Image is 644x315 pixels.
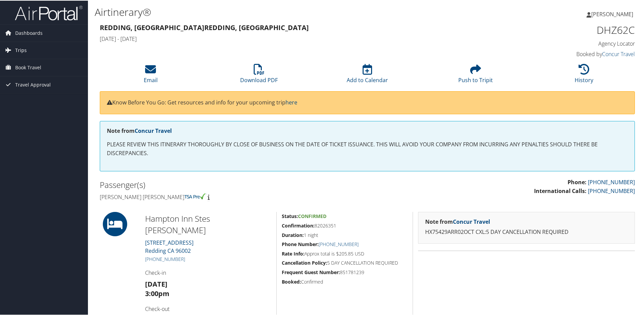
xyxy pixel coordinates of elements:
[298,212,326,219] span: Confirmed
[568,178,586,185] strong: Phone:
[145,255,185,262] a: [PHONE_NUMBER]
[240,67,278,83] a: Download PDF
[282,259,408,266] h5: 5 DAY CANCELLATION REQUIRED
[534,187,586,194] strong: International Calls:
[15,58,41,75] span: Book Travel
[135,126,172,134] a: Concur Travel
[602,50,635,57] a: Concur Travel
[15,76,51,93] span: Travel Approval
[282,250,304,256] strong: Rate Info:
[95,4,458,19] h1: Airtinerary®
[575,67,593,83] a: History
[588,187,635,194] a: [PHONE_NUMBER]
[425,217,490,225] strong: Note from
[282,278,301,284] strong: Booked:
[458,67,493,83] a: Push to Tripit
[591,10,633,17] span: [PERSON_NAME]
[282,278,408,285] h5: Confirmed
[145,288,169,297] strong: 3:00pm
[453,217,490,225] a: Concur Travel
[100,178,362,190] h2: Passenger(s)
[319,240,359,247] a: [PHONE_NUMBER]
[586,3,640,24] a: [PERSON_NAME]
[15,41,27,58] span: Trips
[347,67,388,83] a: Add to Calendar
[100,34,499,42] h4: [DATE] - [DATE]
[282,212,298,219] strong: Status:
[509,50,635,57] h4: Booked by
[107,140,628,157] p: PLEASE REVIEW THIS ITINERARY THOROUGHLY BY CLOSE OF BUSINESS ON THE DATE OF TICKET ISSUANCE. THIS...
[282,259,327,265] strong: Cancellation Policy:
[100,22,309,31] strong: Redding, [GEOGRAPHIC_DATA] Redding, [GEOGRAPHIC_DATA]
[145,268,271,276] h4: Check-in
[509,22,635,37] h1: DHZ62C
[144,67,158,83] a: Email
[145,305,271,312] h4: Check-out
[282,268,340,275] strong: Frequent Guest Number:
[282,268,408,275] h5: 851781239
[15,4,83,20] img: airportal-logo.png
[145,279,167,288] strong: [DATE]
[282,231,304,238] strong: Duration:
[107,126,172,134] strong: Note from
[100,193,362,200] h4: [PERSON_NAME] [PERSON_NAME]
[588,178,635,185] a: [PHONE_NUMBER]
[184,193,206,199] img: tsa-precheck.png
[282,250,408,257] h5: Approx total is $205.85 USD
[145,238,193,254] a: [STREET_ADDRESS]Redding CA 96002
[282,222,315,228] strong: Confirmation:
[282,240,319,247] strong: Phone Number:
[282,222,408,228] h5: 82026351
[107,98,628,106] p: Know Before You Go: Get resources and info for your upcoming trip
[425,227,628,236] p: HX75429ARR02OCT CXL:5 DAY CANCELLATION REQUIRED
[15,24,43,41] span: Dashboards
[145,212,271,235] h2: Hampton Inn Stes [PERSON_NAME]
[285,98,297,105] a: here
[282,231,408,238] h5: 1 night
[509,39,635,47] h4: Agency Locator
